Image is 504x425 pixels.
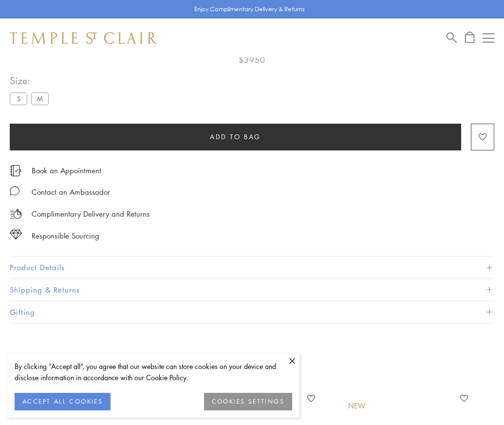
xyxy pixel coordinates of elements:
button: COOKIES SETTINGS [204,393,292,410]
button: Shipping & Returns [10,279,494,301]
img: icon_sourcing.svg [10,230,22,240]
a: Open Shopping Bag [465,32,474,44]
img: icon_delivery.svg [10,208,22,220]
div: Responsible Sourcing [32,230,99,242]
div: Contact an Ambassador [32,186,110,198]
button: Gifting [10,301,494,323]
a: Search [447,32,457,44]
span: Add to bag [210,131,261,142]
img: Temple St. Clair [10,32,157,44]
span: Size: [10,73,53,89]
button: Open navigation [483,32,494,44]
div: By clicking “Accept all”, you agree that our website can store cookies on your device and disclos... [15,361,292,383]
span: $3950 [239,54,265,66]
button: Product Details [10,257,494,278]
img: MessageIcon-01_2.svg [10,186,19,196]
label: M [31,92,49,105]
button: Add to bag [10,124,461,150]
label: S [10,92,27,105]
div: New [348,401,366,411]
button: ACCEPT ALL COOKIES [15,393,111,410]
p: Enjoy Complimentary Delivery & Returns [194,4,305,14]
a: Book an Appointment [32,165,101,176]
p: Complimentary Delivery and Returns [32,208,149,220]
img: icon_appointment.svg [10,165,21,176]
